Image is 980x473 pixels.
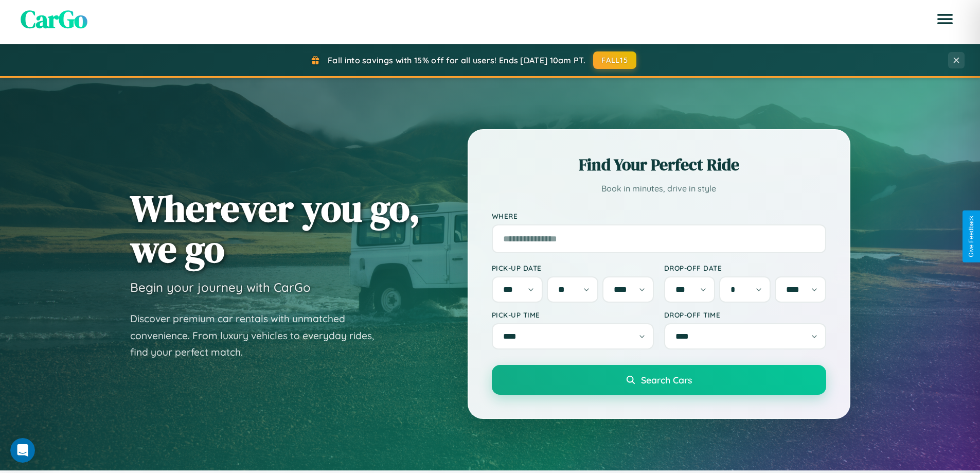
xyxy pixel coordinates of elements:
[641,374,692,386] span: Search Cars
[492,212,826,220] label: Where
[10,438,35,463] iframe: Intercom live chat
[593,51,636,69] button: FALL15
[492,264,654,272] label: Pick-up Date
[328,55,585,65] span: Fall into savings with 15% off for all users! Ends [DATE] 10am PT.
[664,310,826,319] label: Drop-off Time
[492,310,654,319] label: Pick-up Time
[931,5,959,33] button: Open menu
[130,188,420,269] h1: Wherever you go, we go
[492,181,826,196] p: Book in minutes, drive in style
[492,365,826,395] button: Search Cars
[130,310,387,361] p: Discover premium car rentals with unmatched convenience. From luxury vehicles to everyday rides, ...
[664,264,826,272] label: Drop-off Date
[968,216,975,257] div: Give Feedback
[492,153,826,176] h2: Find Your Perfect Ride
[130,279,311,295] h3: Begin your journey with CarGo
[21,2,87,36] span: CarGo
